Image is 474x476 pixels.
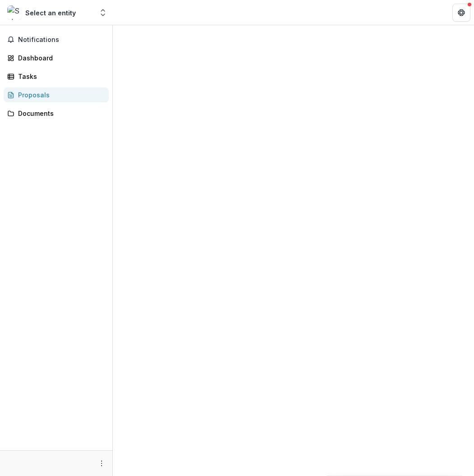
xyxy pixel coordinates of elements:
[18,109,102,118] div: Documents
[96,458,107,469] button: More
[97,4,109,22] button: Open entity switcher
[4,106,109,121] a: Documents
[452,4,470,22] button: Get Help
[4,32,109,47] button: Notifications
[4,87,109,102] a: Proposals
[25,8,76,18] div: Select an entity
[18,90,102,100] div: Proposals
[4,69,109,84] a: Tasks
[18,72,102,81] div: Tasks
[7,5,22,20] img: Select an entity
[18,53,102,63] div: Dashboard
[4,50,109,65] a: Dashboard
[18,36,105,44] span: Notifications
